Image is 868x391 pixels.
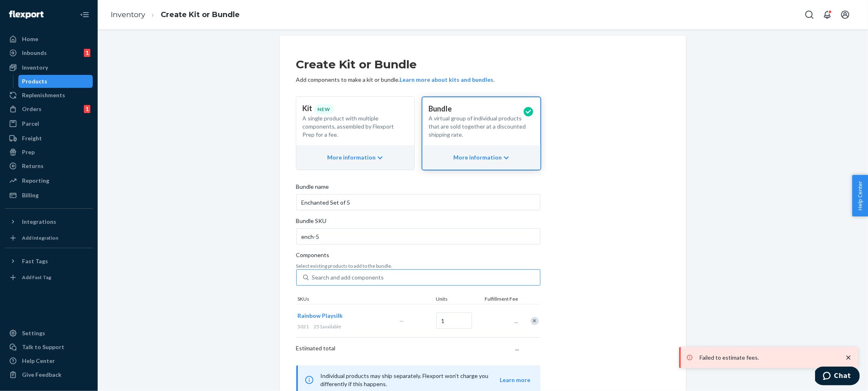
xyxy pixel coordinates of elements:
div: Help Center [22,357,55,365]
a: Settings [5,327,93,340]
div: Replenishments [22,91,65,99]
button: Learn more [500,376,531,384]
div: 1 [84,49,90,57]
div: More information [296,145,414,170]
button: Open account menu [837,7,853,23]
div: Freight [22,134,42,142]
button: Fast Tags [5,255,93,268]
button: KitNewA single product with multiple components, assembled by Flexport Prep for a fee.More inform... [296,97,414,170]
ol: breadcrumbs [104,3,246,27]
img: Flexport logo [9,11,44,19]
p: ... [415,344,519,352]
button: Integrations [5,215,93,228]
a: Freight [5,132,93,145]
p: Bundle [429,104,527,114]
div: Add Integration [22,234,58,241]
a: Orders1 [5,103,93,116]
a: Inbounds1 [5,46,93,59]
a: Inventory [5,61,93,74]
div: Home [22,35,38,43]
button: Close Navigation [77,7,93,23]
div: Add Fast Tag [22,274,51,281]
button: Talk to Support [5,341,93,354]
p: Failed to estimate fees. [700,354,836,362]
a: Home [5,33,93,46]
a: Products [18,75,93,88]
span: 251 available [314,323,341,330]
div: Integrations [22,218,56,226]
div: Give Feedback [22,371,61,379]
a: Add Integration [5,232,93,245]
button: Open notifications [819,7,835,23]
button: Open Search Box [801,7,818,23]
a: Returns [5,159,93,173]
div: Products [22,77,48,85]
span: Components [296,251,330,262]
div: More information [422,145,540,170]
div: Reporting [22,177,49,185]
span: Rainbow Playsilk [298,312,343,319]
div: Units [435,295,471,304]
span: Bundle SKU [296,217,327,228]
a: Reporting [5,174,93,187]
svg: close toast [844,354,853,362]
a: Replenishments [5,89,93,102]
a: Parcel [5,117,93,130]
input: Bundle name [296,194,540,210]
a: Inventory [111,10,145,19]
a: Billing [5,189,93,202]
span: 5021 [298,323,309,330]
div: Fulfillment Fee [471,295,520,304]
div: New [314,104,335,114]
div: Settings [22,329,45,337]
div: Billing [22,191,39,199]
div: Search and add components [312,273,384,282]
input: Bundle SKU [296,228,540,245]
button: ComponentsSelect existing products to add to the bundle.Search and add componentsSKUsUnitsFulfill... [298,312,343,320]
p: A single product with multiple components, assembled by Flexport Prep for a fee. [303,114,401,139]
span: Individual products may ship separately. Flexport won’t charge you differently if this happens. [321,372,489,387]
p: Kit [303,103,401,114]
div: Prep [22,148,35,156]
button: BundleA virtual group of individual products that are sold together at a discounted shipping rate... [422,97,540,170]
input: Quantity [436,312,472,329]
div: Parcel [22,120,39,128]
p: ... [473,317,518,325]
div: Orders [22,105,42,113]
a: Help Center [5,354,93,367]
p: Add components to make a kit or bundle. [296,76,540,84]
div: 1 [84,105,90,113]
a: Add Fast Tag [5,271,93,284]
div: Talk to Support [22,343,64,351]
p: Select existing products to add to the bundle. [296,262,540,269]
button: Give Feedback [5,368,93,381]
div: SKUs [296,295,435,304]
div: Fast Tags [22,257,48,265]
span: — [400,317,404,324]
button: Help Center [852,175,868,216]
h2: Create Kit or Bundle [296,57,540,72]
p: A virtual group of individual products that are sold together at a discounted shipping rate. [429,114,527,139]
button: Learn more about kits and bundles. [400,76,495,84]
iframe: Opens a widget where you can chat to one of our agents [815,367,860,387]
a: Prep [5,146,93,159]
div: Inventory [22,63,48,72]
div: Inbounds [22,49,47,57]
p: Estimated total [296,344,409,352]
span: Bundle name [296,183,329,194]
a: Create Kit or Bundle [161,10,240,19]
div: Returns [22,162,44,170]
div: Remove Item [531,317,539,325]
